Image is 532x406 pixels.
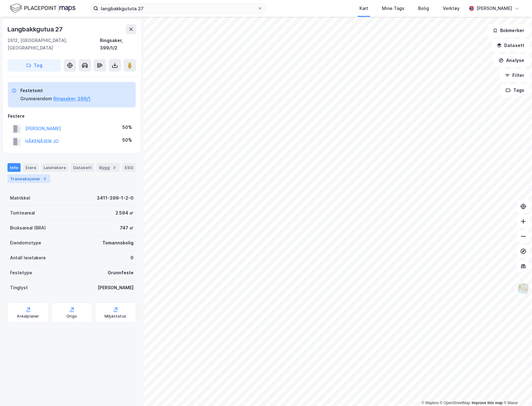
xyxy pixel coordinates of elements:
[10,269,32,276] div: Festetype
[491,39,530,52] button: Datasett
[71,163,94,172] div: Datasett
[17,314,39,319] div: Arealplaner
[476,5,512,12] div: [PERSON_NAME]
[10,224,46,232] div: Bruksareal (BRA)
[443,5,460,12] div: Verktøy
[10,254,46,262] div: Antall leietakere
[53,95,90,102] button: Ringsaker, 399/1
[359,5,368,12] div: Kart
[102,239,134,247] div: Tomannsbolig
[111,164,117,171] div: 3
[97,163,120,172] div: Bygg
[100,37,136,52] div: Ringsaker, 399/1/2
[501,376,532,406] div: Kontrollprogram for chat
[501,376,532,406] iframe: Chat Widget
[493,54,530,67] button: Analyse
[41,176,48,182] div: 2
[98,284,134,291] div: [PERSON_NAME]
[41,163,68,172] div: Leietakere
[8,112,136,120] div: Festere
[122,124,132,131] div: 50%
[10,239,41,247] div: Eiendomstype
[418,5,429,12] div: Bolig
[500,84,530,97] button: Tags
[500,69,530,82] button: Filter
[487,24,530,37] button: Bokmerker
[7,174,50,183] div: Transaksjoner
[7,24,64,34] div: Langbakkgutua 27
[472,401,503,405] a: Improve this map
[10,284,28,291] div: Tinglyst
[20,87,90,94] div: Festetomt
[20,95,52,102] div: Grunneiendom
[98,4,257,13] input: Søk på adresse, matrikkel, gårdeiere, leietakere eller personer
[7,59,61,72] button: Tag
[422,401,439,405] a: Mapbox
[440,401,470,405] a: OpenStreetMap
[10,3,76,14] img: logo.f888ab2527a4732fd821a326f86c7f29.svg
[7,37,100,52] div: 2612, [GEOGRAPHIC_DATA], [GEOGRAPHIC_DATA]
[120,224,134,232] div: 747 ㎡
[517,283,529,295] img: Z
[66,314,77,319] div: Origo
[7,163,21,172] div: Info
[122,136,132,144] div: 50%
[108,269,134,276] div: Grunnfeste
[115,209,134,217] div: 2 594 ㎡
[23,163,39,172] div: Eiere
[105,314,126,319] div: Miljøstatus
[122,163,136,172] div: ESG
[130,254,134,262] div: 0
[10,194,30,202] div: Matrikkel
[10,209,35,217] div: Tomteareal
[382,5,404,12] div: Mine Tags
[97,194,134,202] div: 3411-399-1-2-0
